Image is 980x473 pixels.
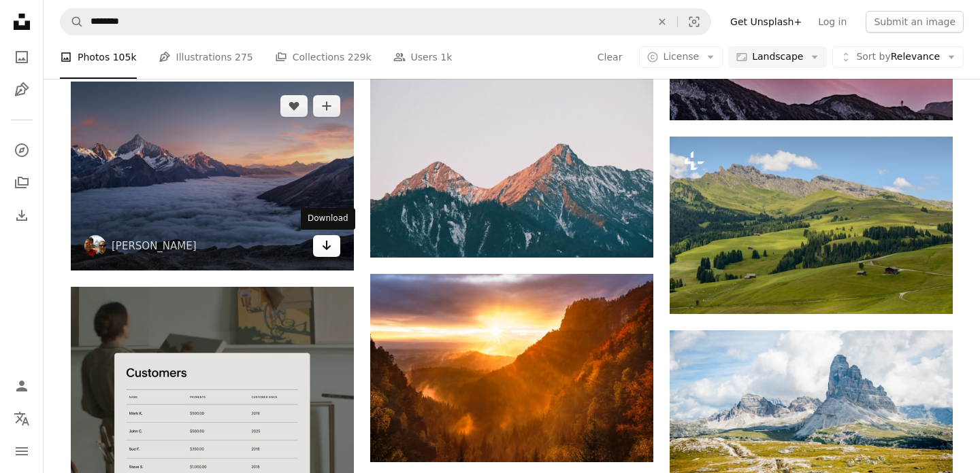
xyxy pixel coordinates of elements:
[810,11,855,33] a: Log in
[275,35,372,79] a: Collections 229k
[832,46,964,68] button: Sort byRelevance
[112,239,197,253] a: [PERSON_NAME]
[597,46,623,68] button: Clear
[728,46,827,68] button: Landscape
[84,235,106,257] img: Go to Samuel Ferrara's profile
[370,362,653,374] a: mountains and tree range during golden hour
[8,438,35,465] button: Menu
[8,43,35,71] a: Photos
[61,9,84,35] button: Search Unsplash
[8,76,35,103] a: Illustrations
[348,50,372,65] span: 229k
[647,9,677,35] button: Clear
[440,50,452,65] span: 1k
[393,35,453,79] a: Users 1k
[670,219,953,231] a: a lush green hillside covered in lots of trees
[370,69,653,258] img: brown mountains under white sky
[8,169,35,196] a: Collections
[71,82,354,270] img: aerial photo of foggy mountains
[8,372,35,400] a: Log in / Sign up
[8,405,35,432] button: Language
[663,51,699,62] span: License
[639,46,723,68] button: License
[313,95,340,117] button: Add to Collection
[722,11,810,33] a: Get Unsplash+
[235,50,253,65] span: 275
[678,9,710,35] button: Visual search
[159,35,253,79] a: Illustrations 275
[370,157,653,169] a: brown mountains under white sky
[752,50,803,64] span: Landscape
[670,137,953,314] img: a lush green hillside covered in lots of trees
[670,418,953,430] a: rock formation on wide field grass under cloudy blue sky during daytime
[280,95,308,117] button: Like
[8,137,35,164] a: Explore
[60,8,711,35] form: Find visuals sitewide
[8,202,35,229] a: Download History
[301,208,355,230] div: Download
[856,51,890,62] span: Sort by
[866,11,964,33] button: Submit an image
[71,170,354,182] a: aerial photo of foggy mountains
[8,8,35,38] a: Home — Unsplash
[856,50,940,64] span: Relevance
[313,235,340,257] a: Download
[370,274,653,462] img: mountains and tree range during golden hour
